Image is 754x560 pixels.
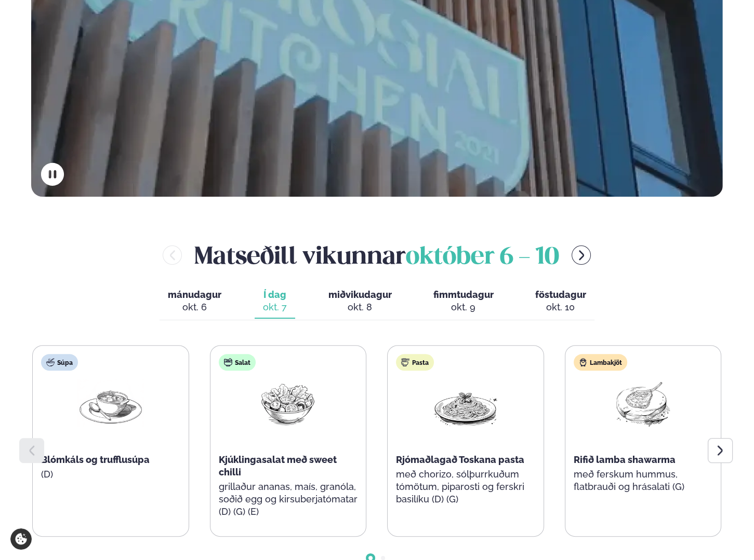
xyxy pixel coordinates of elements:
[610,379,676,427] img: Lamb-Meat.png
[406,246,559,269] span: október 6 - 10
[160,284,230,319] button: mánudagur okt. 6
[433,301,494,313] div: okt. 9
[432,379,499,427] img: Spagetti.png
[574,454,676,465] span: Rifið lamba shawarma
[527,284,594,319] button: föstudagur okt. 10
[574,354,627,371] div: Lambakjöt
[320,284,400,319] button: miðvikudagur okt. 8
[396,468,535,506] p: með chorizo, sólþurrkuðum tómötum, piparosti og ferskri basilíku (D) (G)
[328,301,392,313] div: okt. 8
[535,289,586,300] span: föstudagur
[401,358,409,366] img: pasta.svg
[219,454,337,477] span: Kjúklingasalat með sweet chilli
[224,358,232,366] img: salad.svg
[194,238,559,272] h2: Matseðill vikunnar
[396,454,524,465] span: Rjómaðlagað Toskana pasta
[433,289,494,300] span: fimmtudagur
[579,358,587,366] img: Lamb.svg
[535,301,586,313] div: okt. 10
[163,245,182,265] button: menu-btn-left
[572,245,591,265] button: menu-btn-right
[219,481,358,518] p: grillaður ananas, maís, granóla, soðið egg og kirsuberjatómatar (D) (G) (E)
[425,284,502,319] button: fimmtudagur okt. 9
[255,284,295,319] button: Í dag okt. 7
[41,454,150,465] span: Blómkáls og trufflusúpa
[263,289,287,301] span: Í dag
[168,289,221,300] span: mánudagur
[77,379,144,427] img: Soup.png
[574,468,713,493] p: með ferskum hummus, flatbrauði og hrásalati (G)
[368,556,373,560] span: Go to slide 1
[46,358,55,366] img: soup.svg
[328,289,392,300] span: miðvikudagur
[255,379,321,427] img: Salad.png
[168,301,221,313] div: okt. 6
[10,528,32,550] a: Cookie settings
[219,354,256,371] div: Salat
[263,301,287,313] div: okt. 7
[381,556,385,560] span: Go to slide 2
[396,354,434,371] div: Pasta
[41,354,78,371] div: Súpa
[41,468,180,481] p: (D)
